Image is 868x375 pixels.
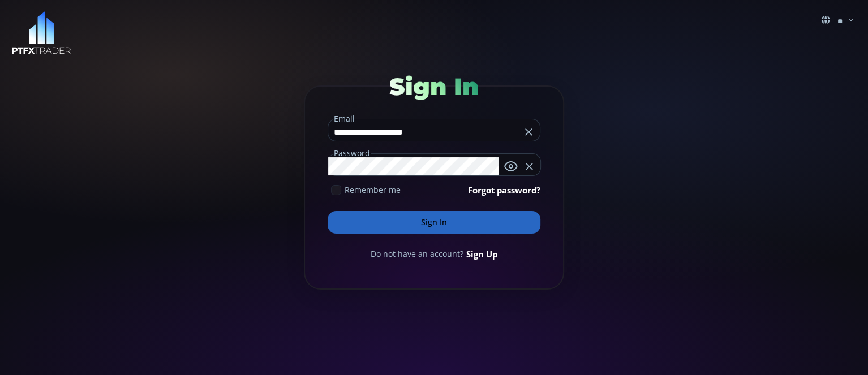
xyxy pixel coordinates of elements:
[328,248,540,260] div: Do not have an account?
[468,184,540,196] a: Forgot password?
[328,211,540,234] button: Sign In
[389,72,479,101] span: Sign In
[345,184,401,196] span: Remember me
[466,248,497,260] a: Sign Up
[11,11,71,55] img: LOGO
